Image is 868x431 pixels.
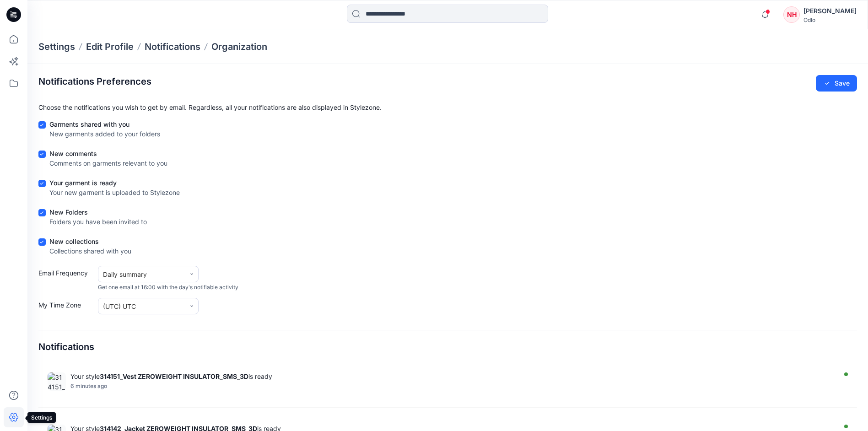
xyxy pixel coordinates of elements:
[145,40,200,53] a: Notifications
[783,6,800,23] div: NH
[38,268,93,291] label: Email Frequency
[49,129,160,139] div: New garments added to your folders
[38,300,93,314] label: My Time Zone
[100,372,248,380] strong: 314151_Vest ZEROWEIGHT INSULATOR_SMS_3D
[49,246,131,256] div: Collections shared with you
[49,149,167,158] div: New comments
[38,76,151,87] h2: Notifications Preferences
[211,40,267,53] a: Organization
[70,383,833,389] div: Tuesday, August 26, 2025 08:31
[816,75,857,92] button: Save
[49,237,131,246] div: New collections
[49,188,180,197] div: Your new garment is uploaded to Stylezone
[49,119,160,129] div: Garments shared with you
[38,341,94,352] h4: Notifications
[49,158,167,168] div: Comments on garments relevant to you
[49,217,147,226] div: Folders you have been invited to
[38,40,75,53] p: Settings
[103,269,181,279] div: Daily summary
[70,372,833,380] div: Your style is ready
[803,16,857,23] div: Odlo
[49,207,147,217] div: New Folders
[38,102,857,112] p: Choose the notifications you wish to get by email. Regardless, all your notifications are also di...
[103,302,181,311] div: (UTC) UTC
[98,283,238,291] span: Get one email at 16:00 with the day's notifiable activity
[803,5,857,16] div: [PERSON_NAME]
[48,372,66,391] img: 314151_Vest ZEROWEIGHT INSULATOR_SMS_3D
[86,40,134,53] a: Edit Profile
[49,178,180,188] div: Your garment is ready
